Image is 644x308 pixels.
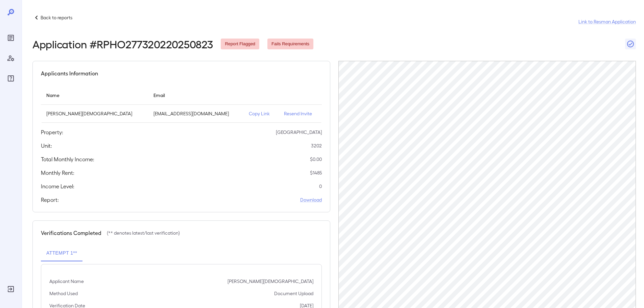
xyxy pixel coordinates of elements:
p: Copy Link [249,110,273,117]
p: [PERSON_NAME][DEMOGRAPHIC_DATA] [228,278,313,285]
p: 0 [319,183,322,190]
button: Close Report [625,39,636,49]
p: $ 0.00 [310,156,322,163]
div: Manage Users [5,53,16,64]
p: 3202 [311,142,322,149]
div: Reports [5,32,16,43]
p: Document Upload [274,290,313,297]
span: Fails Requirements [267,41,313,47]
p: Applicant Name [49,278,84,285]
h5: Unit: [41,142,52,150]
h5: Property: [41,128,63,136]
p: [PERSON_NAME][DEMOGRAPHIC_DATA] [46,110,143,117]
h2: Application # RPHO277320220250823 [32,38,213,50]
a: Download [300,196,322,203]
h5: Monthly Rent: [41,169,74,177]
table: simple table [41,86,322,123]
div: FAQ [5,73,16,84]
p: $ 1485 [310,169,322,176]
button: Attempt 1** [41,245,82,261]
p: Method Used [49,290,78,297]
p: [GEOGRAPHIC_DATA] [276,129,322,136]
h5: Verifications Completed [41,229,101,237]
h5: Income Level: [41,182,74,190]
h5: Report: [41,196,59,204]
th: Email [148,86,243,105]
h5: Total Monthly Income: [41,155,94,163]
div: Log Out [5,284,16,294]
a: Link to Resman Application [578,18,636,25]
span: Report Flagged [221,41,259,47]
p: (** denotes latest/last verification) [107,230,180,236]
th: Name [41,86,148,105]
p: Resend Invite [284,110,316,117]
p: [EMAIL_ADDRESS][DOMAIN_NAME] [153,110,238,117]
p: Back to reports [41,14,72,21]
h5: Applicants Information [41,69,98,77]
